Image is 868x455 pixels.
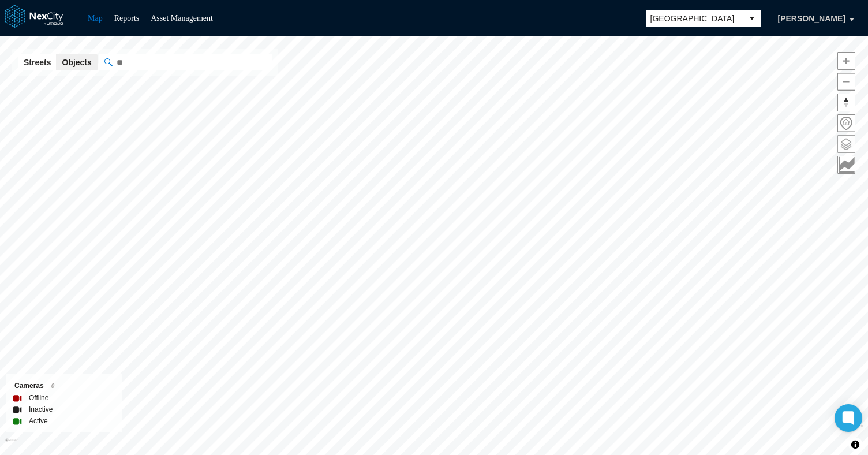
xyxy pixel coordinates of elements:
[837,114,855,132] button: Home
[88,14,103,23] a: Map
[837,156,855,174] button: Key metrics
[766,9,858,28] button: [PERSON_NAME]
[51,383,55,389] span: 0
[18,54,57,70] button: Streets
[650,13,738,24] span: [GEOGRAPHIC_DATA]
[29,404,53,415] label: Inactive
[743,10,761,27] button: select
[838,94,855,111] span: Reset bearing to north
[151,14,213,23] a: Asset Management
[24,57,51,68] span: Streets
[5,438,18,452] a: Mapbox homepage
[14,380,113,392] div: Cameras
[837,73,855,91] button: Zoom out
[29,392,48,404] label: Offline
[837,135,855,153] button: Layers management
[837,52,855,70] button: Zoom in
[837,94,855,111] button: Reset bearing to north
[778,13,845,24] span: [PERSON_NAME]
[114,14,140,23] a: Reports
[56,54,97,70] button: Objects
[62,57,91,68] span: Objects
[29,415,48,427] label: Active
[838,73,855,90] span: Zoom out
[852,438,859,451] span: Toggle attribution
[848,438,862,452] button: Toggle attribution
[838,53,855,69] span: Zoom in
